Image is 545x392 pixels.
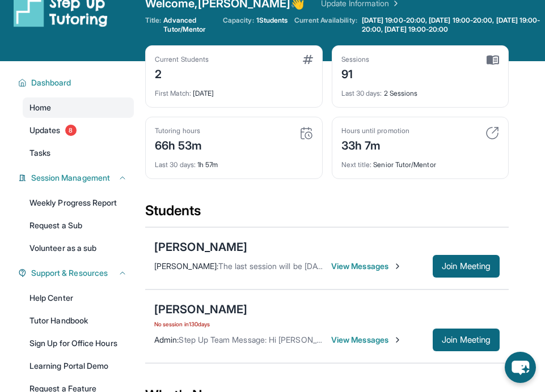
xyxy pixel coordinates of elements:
[362,16,543,34] span: [DATE] 19:00-20:00, [DATE] 19:00-20:00, [DATE] 19:00-20:00, [DATE] 19:00-20:00
[341,82,500,98] div: 2 Sessions
[154,261,218,271] span: [PERSON_NAME] :
[360,16,545,34] a: [DATE] 19:00-20:00, [DATE] 19:00-20:00, [DATE] 19:00-20:00, [DATE] 19:00-20:00
[23,120,134,140] a: Updates8
[442,336,491,343] span: Join Meeting
[154,335,179,344] span: Admin :
[331,334,402,346] span: View Messages
[163,16,216,34] span: Advanced Tutor/Mentor
[31,77,71,88] span: Dashboard
[154,319,247,329] span: No session in 130 days
[29,147,50,159] span: Tasks
[154,239,247,255] div: [PERSON_NAME]
[154,301,247,317] div: [PERSON_NAME]
[155,126,202,135] div: Tutoring hours
[218,261,364,271] span: The last session will be [DATE], from 6-7
[299,126,313,140] img: card
[223,16,254,25] span: Capacity:
[31,267,108,279] span: Support & Resources
[341,160,372,169] span: Next title :
[27,172,127,184] button: Session Management
[294,16,357,34] span: Current Availability:
[23,143,134,163] a: Tasks
[341,55,370,64] div: Sessions
[485,126,499,140] img: card
[155,135,202,154] div: 66h 53m
[487,55,499,65] img: card
[31,172,110,184] span: Session Management
[23,215,134,236] a: Request a Sub
[433,255,500,278] button: Join Meeting
[155,89,191,97] span: First Match :
[145,16,161,34] span: Title:
[155,160,196,169] span: Last 30 days :
[155,82,313,98] div: [DATE]
[442,263,491,270] span: Join Meeting
[23,97,134,118] a: Home
[23,356,134,376] a: Learning Portal Demo
[341,135,409,154] div: 33h 7m
[29,125,61,136] span: Updates
[331,261,402,272] span: View Messages
[27,267,127,279] button: Support & Resources
[155,64,209,82] div: 2
[341,64,370,82] div: 91
[303,55,313,64] img: card
[393,335,402,344] img: Chevron-Right
[155,55,209,64] div: Current Students
[23,238,134,258] a: Volunteer as a sub
[256,16,288,25] span: 1 Students
[23,333,134,353] a: Sign Up for Office Hours
[65,125,77,136] span: 8
[341,89,382,97] span: Last 30 days :
[393,262,402,271] img: Chevron-Right
[23,310,134,331] a: Tutor Handbook
[23,288,134,308] a: Help Center
[145,202,509,227] div: Students
[341,154,500,169] div: Senior Tutor/Mentor
[27,77,127,88] button: Dashboard
[433,329,500,351] button: Join Meeting
[155,154,313,169] div: 1h 57m
[23,193,134,213] a: Weekly Progress Report
[29,102,51,113] span: Home
[505,352,536,383] button: chat-button
[341,126,409,135] div: Hours until promotion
